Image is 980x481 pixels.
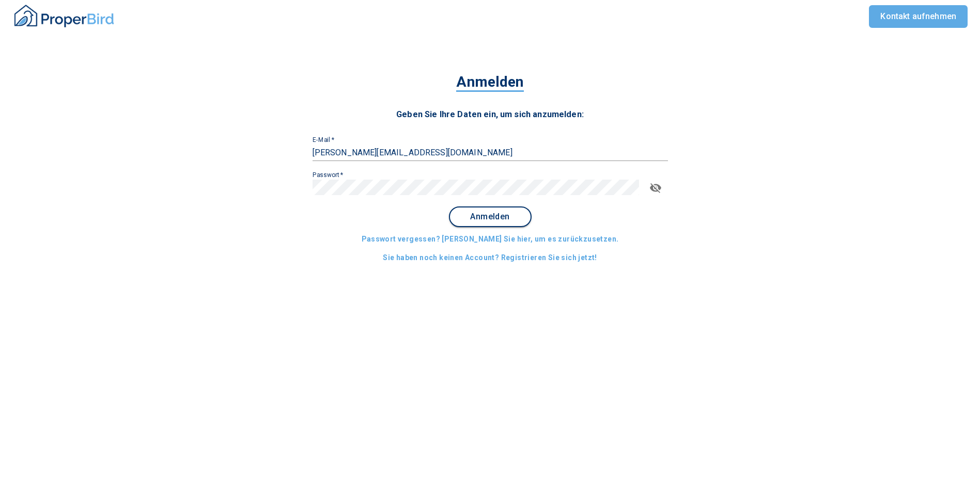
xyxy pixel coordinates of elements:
span: Anmelden [458,212,522,221]
span: Passwort vergessen? [PERSON_NAME] Sie hier, um es zurückzusetzen. [362,233,619,246]
img: ProperBird Logo and Home Button [12,3,116,29]
label: Passwort [313,172,344,178]
button: ProperBird Logo and Home Button [12,1,116,33]
button: toggle password visibility [643,175,668,200]
button: Sie haben noch keinen Account? Registrieren Sie sich jetzt! [379,248,601,267]
span: Anmelden [456,73,523,92]
label: E-Mail [313,137,334,143]
span: Sie haben noch keinen Account? Registrieren Sie sich jetzt! [383,251,597,264]
button: Passwort vergessen? [PERSON_NAME] Sie hier, um es zurückzusetzen. [357,230,623,249]
button: Anmelden [449,206,532,227]
a: Kontakt aufnehmen [869,5,968,28]
input: johndoe@example.com [313,145,668,161]
span: Geben Sie Ihre Daten ein, um sich anzumelden: [396,109,584,119]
